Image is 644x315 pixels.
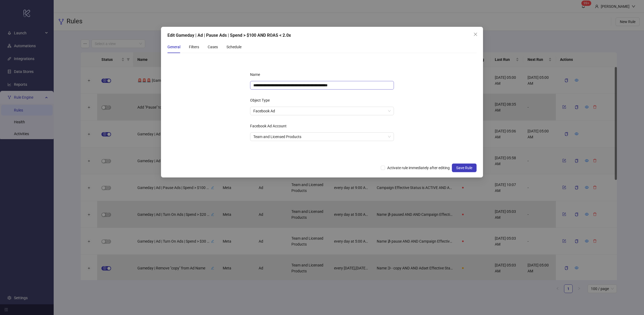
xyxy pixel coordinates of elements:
[385,165,452,171] span: Activate rule immediately after editing
[456,166,472,170] span: Save Rule
[226,44,241,50] div: Schedule
[250,96,273,105] label: Object Type
[208,44,218,50] div: Cases
[250,70,264,79] label: Name
[189,44,199,50] div: Filters
[473,32,478,36] span: close
[471,30,480,39] button: Close
[452,164,477,172] button: Save Rule
[167,44,180,50] div: General
[167,32,477,39] div: Edit Gameday | Ad | Pause Ads | Spend > $100 AND ROAS < 2.0x
[250,122,290,130] label: Facebook Ad Account
[253,107,391,115] span: Facebook Ad
[250,81,394,90] input: Name
[253,133,391,141] span: Team and Licensed Products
